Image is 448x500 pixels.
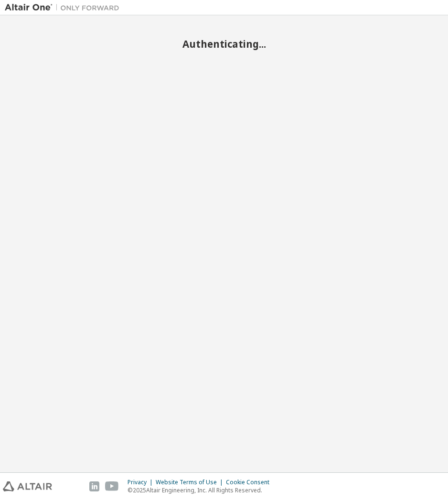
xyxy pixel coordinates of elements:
[105,481,119,491] img: youtube.svg
[5,3,124,12] img: Altair One
[226,479,275,486] div: Cookie Consent
[5,38,443,50] h2: Authenticating...
[156,479,226,486] div: Website Terms of Use
[128,486,275,494] p: © 2025 Altair Engineering, Inc. All Rights Reserved.
[3,481,52,491] img: altair_logo.svg
[128,479,156,486] div: Privacy
[89,481,99,491] img: linkedin.svg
